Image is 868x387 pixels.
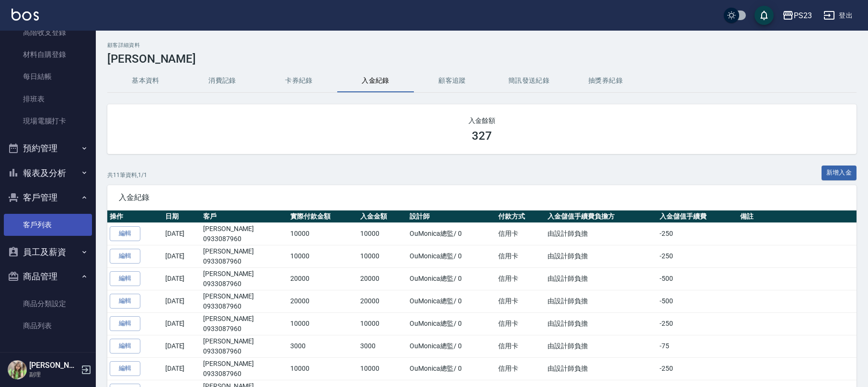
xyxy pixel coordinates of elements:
[358,357,407,380] td: 10000
[110,249,140,264] a: 編輯
[738,210,857,223] th: 備註
[545,290,657,312] td: 由設計師負擔
[4,264,92,289] button: 商品管理
[288,357,358,380] td: 10000
[545,267,657,290] td: 由設計師負擔
[288,335,358,357] td: 3000
[491,69,567,92] button: 簡訊發送紀錄
[407,267,496,290] td: OuMonica總監 / 0
[288,210,358,223] th: 實際付款金額
[407,312,496,335] td: OuMonica總監 / 0
[4,22,92,44] a: 高階收支登錄
[203,346,286,356] p: 0933087960
[107,69,184,92] button: 基本資料
[203,369,286,379] p: 0933087960
[107,42,857,48] h2: 顧客詳細資料
[358,335,407,357] td: 3000
[288,267,358,290] td: 20000
[201,245,288,267] td: [PERSON_NAME]
[110,361,140,376] a: 編輯
[407,335,496,357] td: OuMonica總監 / 0
[545,357,657,380] td: 由設計師負擔
[358,222,407,245] td: 10000
[203,279,286,289] p: 0933087960
[545,210,657,223] th: 入金儲值手續費負擔方
[657,290,738,312] td: -500
[261,69,337,92] button: 卡券紀錄
[110,339,140,354] a: 編輯
[4,66,92,88] a: 每日結帳
[119,193,845,202] span: 入金紀錄
[657,267,738,290] td: -500
[107,52,857,66] h3: [PERSON_NAME]
[201,290,288,312] td: [PERSON_NAME]
[496,245,545,267] td: 信用卡
[288,245,358,267] td: 10000
[163,290,201,312] td: [DATE]
[4,110,92,132] a: 現場電腦打卡
[29,370,78,379] p: 副理
[820,7,857,24] button: 登出
[407,357,496,380] td: OuMonica總監 / 0
[358,290,407,312] td: 20000
[163,245,201,267] td: [DATE]
[4,88,92,110] a: 排班表
[4,214,92,236] a: 客戶列表
[496,210,545,223] th: 付款方式
[754,6,774,25] button: save
[163,335,201,357] td: [DATE]
[545,335,657,357] td: 由設計師負擔
[29,361,78,370] h5: [PERSON_NAME]
[163,267,201,290] td: [DATE]
[201,210,288,223] th: 客戶
[110,316,140,331] a: 編輯
[4,136,92,161] button: 預約管理
[288,312,358,335] td: 10000
[110,226,140,241] a: 編輯
[545,245,657,267] td: 由設計師負擔
[496,357,545,380] td: 信用卡
[358,210,407,223] th: 入金金額
[201,222,288,245] td: [PERSON_NAME]
[203,234,286,244] p: 0933087960
[407,245,496,267] td: OuMonica總監 / 0
[288,222,358,245] td: 10000
[496,222,545,245] td: 信用卡
[11,9,39,21] img: Logo
[4,161,92,186] button: 報表及分析
[163,210,201,223] th: 日期
[4,44,92,66] a: 材料自購登錄
[358,267,407,290] td: 20000
[407,290,496,312] td: OuMonica總監 / 0
[107,171,147,179] p: 共 11 筆資料, 1 / 1
[358,312,407,335] td: 10000
[203,256,286,266] p: 0933087960
[184,69,261,92] button: 消費記錄
[110,271,140,286] a: 編輯
[201,312,288,335] td: [PERSON_NAME]
[545,312,657,335] td: 由設計師負擔
[201,357,288,380] td: [PERSON_NAME]
[496,290,545,312] td: 信用卡
[407,222,496,245] td: OuMonica總監 / 0
[203,324,286,334] p: 0933087960
[496,267,545,290] td: 信用卡
[110,294,140,309] a: 編輯
[201,335,288,357] td: [PERSON_NAME]
[657,335,738,357] td: -75
[337,69,414,92] button: 入金紀錄
[657,210,738,223] th: 入金儲值手續費
[794,10,812,22] div: PS23
[4,185,92,210] button: 客戶管理
[657,245,738,267] td: -250
[545,222,657,245] td: 由設計師負擔
[4,293,92,315] a: 商品分類設定
[496,312,545,335] td: 信用卡
[201,267,288,290] td: [PERSON_NAME]
[567,69,644,92] button: 抽獎券紀錄
[4,240,92,265] button: 員工及薪資
[414,69,491,92] button: 顧客追蹤
[163,222,201,245] td: [DATE]
[358,245,407,267] td: 10000
[407,210,496,223] th: 設計師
